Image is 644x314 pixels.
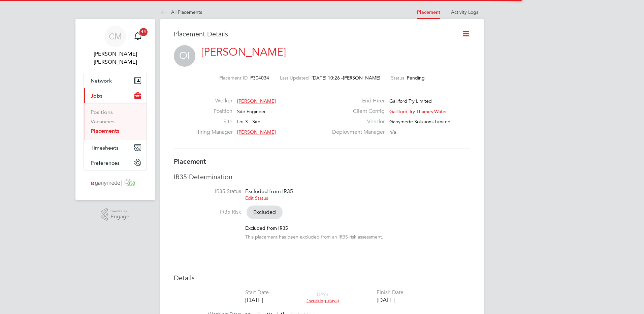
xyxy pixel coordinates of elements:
[245,289,269,296] div: Start Date
[389,119,451,125] span: Ganymede Solutions Limited
[328,129,385,136] label: Deployment Manager
[160,9,202,15] a: All Placements
[84,103,147,140] div: Jobs
[91,109,113,115] a: Positions
[407,75,425,81] span: Pending
[84,50,147,66] span: Connor Matthews
[195,108,232,115] label: Position
[328,118,385,125] label: Vendor
[89,177,142,188] img: ganymedesolutions-logo-retina.png
[91,77,112,84] span: Network
[389,129,396,135] span: n/a
[247,206,283,219] span: Excluded
[303,291,342,304] div: DAYS
[91,128,119,134] a: Placements
[109,32,122,41] span: CM
[84,177,147,188] a: Go to home page
[377,296,404,304] div: [DATE]
[280,75,309,81] label: Last Updated
[250,75,269,81] span: P304034
[237,119,260,125] span: Lot 3 - Site
[174,157,206,165] b: Placement
[201,45,286,59] a: [PERSON_NAME]
[245,296,269,304] div: [DATE]
[237,129,276,135] span: [PERSON_NAME]
[389,108,447,115] span: Galliford Try Thames Water
[245,225,383,231] div: Excluded from IR35
[245,188,293,194] span: Excluded from IR35
[245,234,383,240] div: This placement has been excluded from an IR35 risk assessment.
[75,19,155,200] nav: Main navigation
[377,289,404,296] div: Finish Date
[307,297,339,304] span: ( working days)
[174,172,470,181] h3: IR35 Determination
[389,98,432,104] span: Galliford Try Limited
[328,108,385,115] label: Client Config
[101,208,130,221] a: Powered byEngage
[343,75,380,81] span: [PERSON_NAME]
[391,75,404,81] label: Status
[131,26,144,47] a: 11
[84,26,147,66] a: CM[PERSON_NAME] [PERSON_NAME]
[174,274,470,282] h3: Details
[139,28,148,36] span: 11
[84,88,147,103] button: Jobs
[91,160,120,166] span: Preferences
[84,155,147,170] button: Preferences
[417,9,440,15] a: Placement
[110,208,129,214] span: Powered by
[219,75,248,81] label: Placement ID
[174,188,241,195] label: IR35 Status
[451,9,478,15] a: Activity Logs
[110,214,129,220] span: Engage
[245,195,268,201] a: Edit Status
[195,129,232,136] label: Hiring Manager
[91,93,102,99] span: Jobs
[84,73,147,88] button: Network
[174,209,241,216] label: IR35 Risk
[312,75,343,81] span: [DATE] 10:26 -
[328,97,385,104] label: End Hirer
[237,108,266,115] span: Site Engineer
[174,45,195,67] span: OI
[174,30,452,38] h3: Placement Details
[195,97,232,104] label: Worker
[195,118,232,125] label: Site
[84,140,147,155] button: Timesheets
[91,145,119,151] span: Timesheets
[237,98,276,104] span: [PERSON_NAME]
[91,118,115,125] a: Vacancies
